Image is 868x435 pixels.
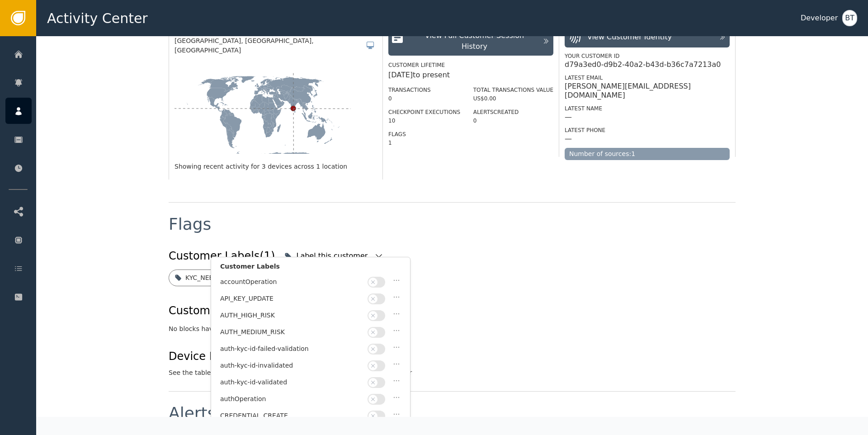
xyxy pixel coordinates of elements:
[388,62,445,68] label: Customer Lifetime
[565,52,730,60] div: Your Customer ID
[282,246,386,266] button: Label this customer
[587,32,672,43] div: View Customer Identity
[388,70,553,80] div: [DATE] to present
[565,113,572,122] div: —
[388,109,460,115] label: Checkpoint Executions
[565,82,730,100] div: [PERSON_NAME][EMAIL_ADDRESS][DOMAIN_NAME]
[801,13,838,24] div: Developer
[220,361,363,370] div: auth-kyc-id-invalidated
[565,74,730,82] div: Latest Email
[565,27,730,47] button: View Customer Identity
[47,8,148,28] span: Activity Center
[175,36,366,55] span: [GEOGRAPHIC_DATA], [GEOGRAPHIC_DATA], [GEOGRAPHIC_DATA]
[169,324,736,334] div: No blocks have been applied to this customer
[220,327,363,337] div: AUTH_MEDIUM_RISK
[169,248,275,264] div: Customer Labels (1)
[220,378,363,387] div: auth-kyc-id-validated
[473,95,553,103] div: US$0.00
[220,294,363,303] div: API_KEY_UPDATE
[220,311,363,320] div: AUTH_HIGH_RISK
[473,117,553,125] div: 0
[388,27,553,56] button: View Full Customer Session History
[842,10,857,26] button: BT
[220,411,363,421] div: CREDENTIAL_CREATE
[388,131,406,137] label: Flags
[473,87,553,93] label: Total Transactions Value
[220,344,363,354] div: auth-kyc-id-failed-validation
[565,126,730,134] div: Latest Phone
[296,251,370,261] div: Label this customer
[169,216,211,232] div: Flags
[169,368,412,378] div: See the table below for details on device flags associated with this customer
[565,104,730,113] div: Latest Name
[565,134,572,143] div: —
[565,148,730,160] div: Number of sources: 1
[473,109,519,115] label: Alerts Created
[169,348,412,364] div: Device Flags (1)
[220,277,363,287] div: accountOperation
[565,60,721,69] div: d79a3ed0-d9b2-40a2-b43d-b36c7a7213a0
[220,394,363,404] div: authOperation
[185,273,227,283] div: KYC_NEEDED
[388,95,460,103] div: 0
[411,30,538,52] div: View Full Customer Session History
[169,405,244,421] div: Alerts (0)
[175,162,377,171] div: Showing recent activity for 3 devices across 1 location
[388,87,431,93] label: Transactions
[388,139,460,147] div: 1
[169,303,275,319] div: Customer Blocks (0)
[220,262,401,276] div: Customer Labels
[388,117,460,125] div: 10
